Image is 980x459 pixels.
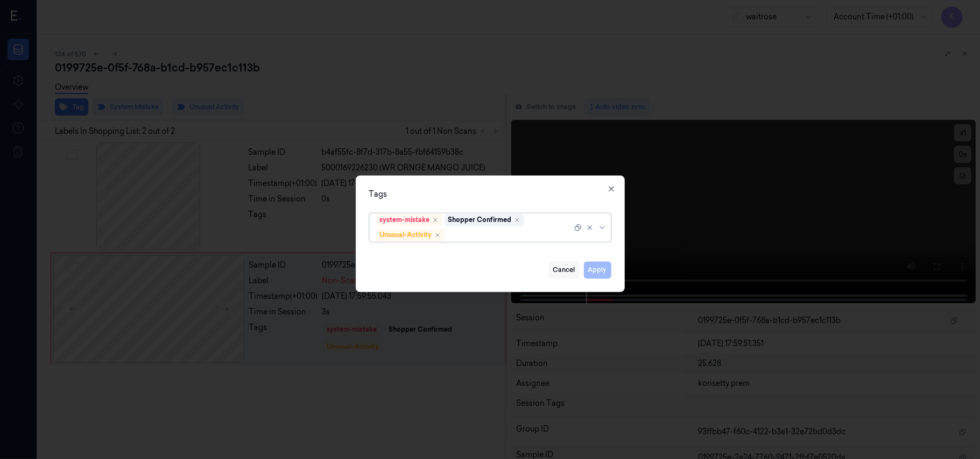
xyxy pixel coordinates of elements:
[432,217,439,224] div: Remove ,system-mistake
[434,232,441,239] div: Remove ,Unusual-Activity
[380,231,432,240] div: Unusual-Activity
[549,262,580,279] button: Cancel
[369,189,611,200] div: Tags
[448,216,512,225] div: Shopper Confirmed
[380,216,430,225] div: system-mistake
[514,217,520,224] div: Remove ,Shopper Confirmed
